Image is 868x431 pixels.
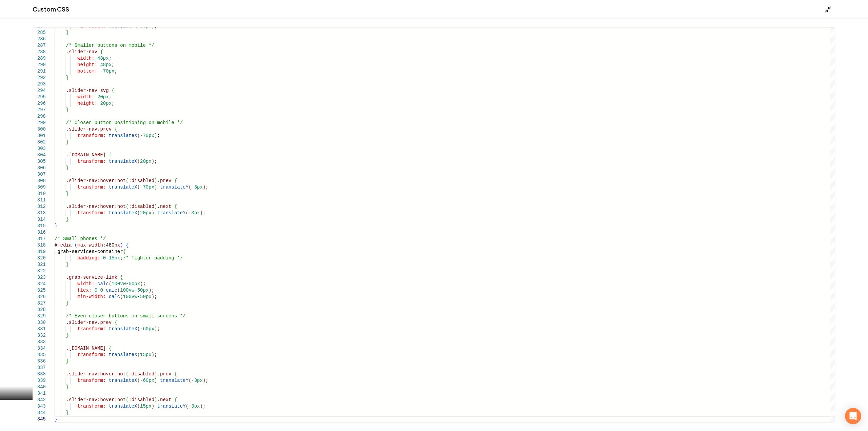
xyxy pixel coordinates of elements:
[154,133,157,138] span: )
[157,404,185,409] span: translateY
[157,397,171,403] span: .next
[160,184,189,190] span: translateY
[154,184,157,190] span: )
[66,43,154,48] span: /* Smaller buttons on mobile */
[154,204,157,209] span: )
[189,378,191,383] span: (
[200,210,203,216] span: )
[174,371,177,377] span: {
[203,210,205,216] span: ;
[189,184,191,190] span: (
[203,378,205,383] span: )
[66,313,186,319] span: /* Even closer buttons on small screens */
[66,120,183,125] span: /* Closer button positioning on mobile */
[152,294,154,299] span: )
[152,159,154,164] span: )
[200,404,203,409] span: )
[157,178,171,183] span: .prev
[140,133,154,138] span: -70px
[186,210,189,216] span: (
[137,288,149,293] span: 50px
[140,404,152,409] span: 15px
[152,352,154,357] span: )
[129,397,154,403] span: :disabled
[154,326,157,332] span: )
[157,210,185,216] span: translateY
[189,210,200,216] span: -3px
[189,404,200,409] span: -3px
[154,178,157,183] span: )
[174,397,177,403] span: {
[154,371,157,377] span: )
[203,404,205,409] span: ;
[152,210,154,216] span: )
[149,288,151,293] span: )
[140,352,152,357] span: 15px
[191,184,203,190] span: -3px
[203,184,205,190] span: )
[140,294,152,299] span: 50px
[123,255,183,261] span: /* Tighter padding */
[140,159,152,164] span: 20px
[129,204,154,209] span: :disabled
[154,294,157,299] span: ;
[154,352,157,357] span: ;
[205,184,208,190] span: ;
[152,288,154,293] span: ;
[157,204,171,209] span: .next
[129,371,154,377] span: :disabled
[205,378,208,383] span: ;
[140,378,154,383] span: -60px
[191,378,203,383] span: -3px
[140,184,154,190] span: -70px
[157,326,160,332] span: ;
[140,210,152,216] span: 20px
[140,326,154,332] span: -60px
[157,133,160,138] span: ;
[845,408,861,424] div: Open Intercom Messenger
[154,378,157,383] span: )
[174,204,177,209] span: {
[143,281,146,287] span: ;
[154,159,157,164] span: ;
[140,281,143,287] span: )
[174,178,177,183] span: {
[129,178,154,183] span: :disabled
[160,378,189,383] span: translateY
[186,404,189,409] span: (
[157,371,171,377] span: .prev
[152,404,154,409] span: )
[154,397,157,403] span: )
